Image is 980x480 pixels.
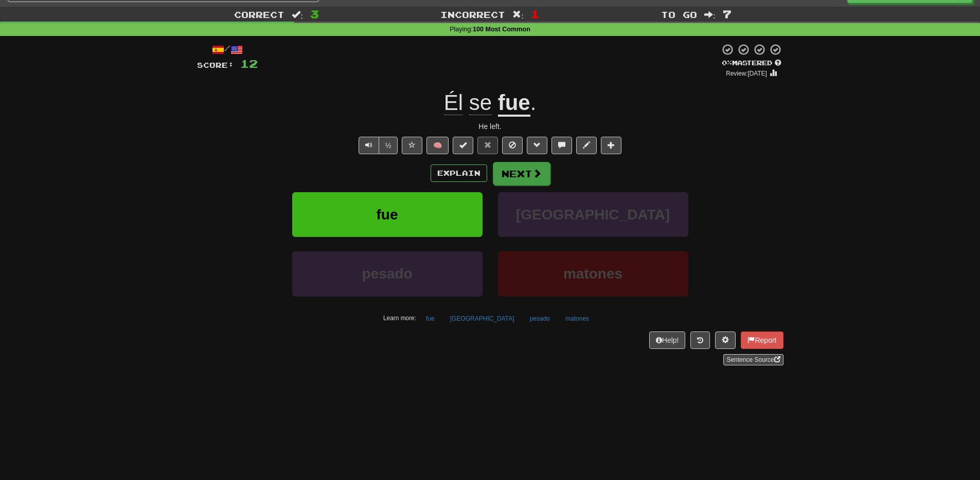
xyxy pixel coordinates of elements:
button: Discuss sentence (alt+u) [551,137,572,154]
div: He left. [197,121,783,132]
button: 🧠 [426,137,449,154]
button: [GEOGRAPHIC_DATA] [444,311,520,326]
button: fue [420,311,440,326]
button: Explain [431,164,487,182]
button: ½ [379,137,398,154]
button: matones [560,311,595,326]
button: matones [498,251,688,296]
button: Reset to 0% Mastered (alt+r) [477,137,498,154]
span: matones [563,266,622,282]
span: fue [377,207,398,223]
button: fue [292,192,483,237]
small: Learn more: [383,315,416,322]
button: pesado [524,311,556,326]
button: Round history (alt+y) [690,331,710,349]
button: Report [741,331,783,349]
button: Grammar (alt+g) [527,137,547,154]
span: 3 [310,8,319,20]
span: : [512,10,524,19]
button: Add to collection (alt+a) [601,137,621,154]
button: [GEOGRAPHIC_DATA] [498,192,688,237]
span: : [704,10,716,19]
button: Favorite sentence (alt+f) [402,137,422,154]
div: Text-to-speech controls [357,137,398,154]
span: 0 % [722,59,732,67]
button: Ignore sentence (alt+i) [502,137,523,154]
button: Edit sentence (alt+d) [576,137,597,154]
button: Help! [649,331,686,349]
span: 7 [723,8,732,20]
span: To go [661,9,697,20]
button: pesado [292,251,483,296]
span: Él [444,90,463,115]
button: Set this sentence to 100% Mastered (alt+m) [453,137,473,154]
span: Score: [197,61,234,69]
span: 12 [240,57,258,70]
span: . [530,90,537,115]
span: Correct [234,9,284,20]
span: [GEOGRAPHIC_DATA] [516,207,670,223]
span: Incorrect [440,9,505,20]
span: 1 [531,8,540,20]
button: Play sentence audio (ctl+space) [359,137,379,154]
a: Sentence Source [723,354,783,365]
span: pesado [362,266,412,282]
u: fue [498,90,530,117]
span: : [292,10,303,19]
div: / [197,43,258,56]
small: Review: [DATE] [726,70,767,77]
span: se [469,90,492,115]
strong: 100 Most Common [473,26,530,33]
div: Mastered [720,59,783,68]
button: Next [493,162,550,186]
